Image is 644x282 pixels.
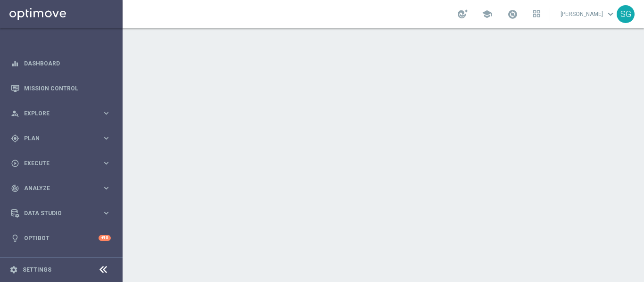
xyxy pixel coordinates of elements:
span: Data Studio [24,210,102,216]
i: person_search [11,109,19,118]
button: Mission Control [10,85,111,92]
span: Execute [24,161,102,166]
button: equalizer Dashboard [10,60,111,67]
button: lightbulb Optibot +10 [10,234,111,242]
button: gps_fixed Plan keyboard_arrow_right [10,135,111,142]
div: Optibot [11,226,111,250]
a: Dashboard [24,51,111,76]
i: gps_fixed [11,134,19,143]
div: +10 [99,235,111,241]
i: keyboard_arrow_right [102,184,111,193]
i: equalizer [11,59,19,68]
i: keyboard_arrow_right [102,109,111,118]
span: Explore [24,111,102,116]
a: [PERSON_NAME]keyboard_arrow_down [560,7,617,21]
button: person_search Explore keyboard_arrow_right [10,110,111,117]
div: Explore [11,109,102,118]
span: school [482,9,492,19]
button: track_changes Analyze keyboard_arrow_right [10,185,111,192]
i: keyboard_arrow_right [102,134,111,143]
div: Mission Control [11,76,111,101]
i: settings [9,266,18,274]
i: keyboard_arrow_right [102,159,111,168]
span: Analyze [24,185,102,191]
span: keyboard_arrow_down [605,9,616,19]
button: Data Studio keyboard_arrow_right [10,209,111,217]
i: play_circle_outline [11,159,19,168]
i: track_changes [11,184,19,193]
i: lightbulb [11,234,19,242]
div: Execute [11,159,102,168]
a: Mission Control [24,76,111,101]
div: Analyze [11,184,102,193]
i: keyboard_arrow_right [102,209,111,218]
div: Plan [11,134,102,143]
a: Settings [23,267,51,273]
span: Plan [24,136,102,141]
a: Optibot [24,226,99,250]
div: SG [617,5,635,23]
button: play_circle_outline Execute keyboard_arrow_right [10,160,111,167]
div: Dashboard [11,51,111,76]
div: Data Studio [11,209,102,218]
